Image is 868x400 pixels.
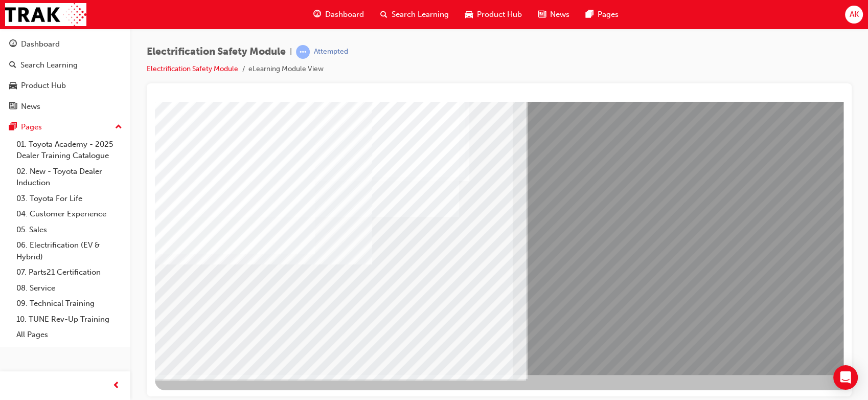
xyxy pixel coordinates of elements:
div: Product Hub [21,80,66,92]
a: news-iconNews [530,4,578,25]
div: Open Intercom Messenger [833,365,858,390]
a: News [4,97,126,116]
a: 07. Parts21 Certification [12,264,126,280]
span: news-icon [9,102,17,112]
a: 08. Service [12,280,126,296]
span: pages-icon [9,123,17,132]
button: Pages [4,118,126,137]
div: Attempted [314,47,348,57]
div: Pages [21,121,42,133]
img: Trak [5,3,86,26]
span: Electrification Safety Module [147,46,286,58]
span: up-icon [115,121,122,134]
a: 02. New - Toyota Dealer Induction [12,164,126,191]
a: All Pages [12,327,126,343]
div: Search Learning [20,59,78,71]
a: car-iconProduct Hub [457,4,530,25]
a: search-iconSearch Learning [372,4,457,25]
a: Search Learning [4,56,126,75]
span: guage-icon [9,40,17,49]
a: 10. TUNE Rev-Up Training [12,312,126,327]
a: 03. Toyota For Life [12,191,126,207]
span: Product Hub [477,9,522,20]
span: pages-icon [586,8,593,21]
span: prev-icon [112,380,120,392]
span: car-icon [465,8,473,21]
div: News [21,101,40,113]
span: News [550,9,569,20]
span: search-icon [380,8,387,21]
span: AK [849,9,858,20]
span: search-icon [9,61,16,70]
a: Dashboard [4,35,126,54]
a: pages-iconPages [578,4,627,25]
a: 04. Customer Experience [12,206,126,222]
span: Pages [598,9,619,20]
button: AK [845,6,863,24]
a: 09. Technical Training [12,296,126,312]
a: 06. Electrification (EV & Hybrid) [12,237,126,264]
span: learningRecordVerb_ATTEMPT-icon [296,45,310,59]
a: 05. Sales [12,222,126,238]
span: Search Learning [392,9,449,20]
span: Dashboard [325,9,364,20]
button: DashboardSearch LearningProduct HubNews [4,33,126,118]
div: Dashboard [21,38,60,50]
span: car-icon [9,81,17,91]
span: news-icon [538,8,546,21]
a: Product Hub [4,76,126,95]
a: guage-iconDashboard [305,4,372,25]
li: eLearning Module View [248,63,324,75]
span: guage-icon [313,8,321,21]
span: | [290,46,292,58]
a: 01. Toyota Academy - 2025 Dealer Training Catalogue [12,137,126,164]
a: Electrification Safety Module [147,64,238,73]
